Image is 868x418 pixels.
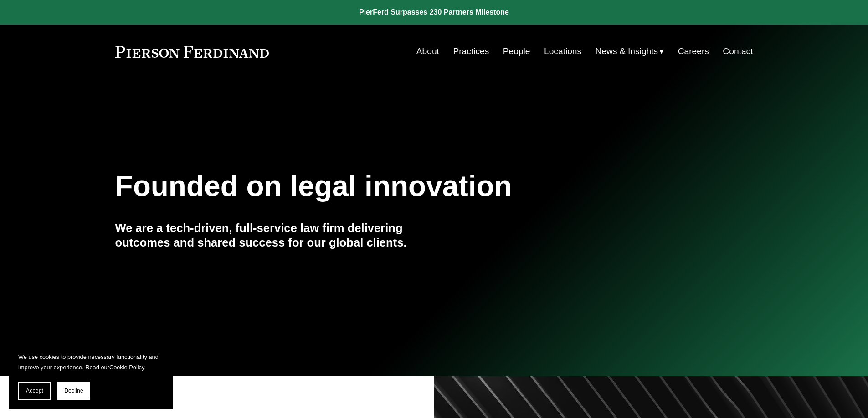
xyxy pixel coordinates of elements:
[596,43,664,60] a: folder dropdown
[453,43,489,60] a: Practices
[26,388,43,394] span: Accept
[544,43,581,60] a: Locations
[723,43,753,60] a: Contact
[416,43,439,60] a: About
[9,342,173,409] section: Cookie banner
[64,388,83,394] span: Decline
[503,43,530,60] a: People
[18,382,51,400] button: Accept
[115,170,647,203] h1: Founded on legal innovation
[18,352,164,373] p: We use cookies to provide necessary functionality and improve your experience. Read our .
[115,221,434,250] h4: We are a tech-driven, full-service law firm delivering outcomes and shared success for our global...
[57,382,90,400] button: Decline
[678,43,709,60] a: Careers
[109,364,144,371] a: Cookie Policy
[596,44,658,60] span: News & Insights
